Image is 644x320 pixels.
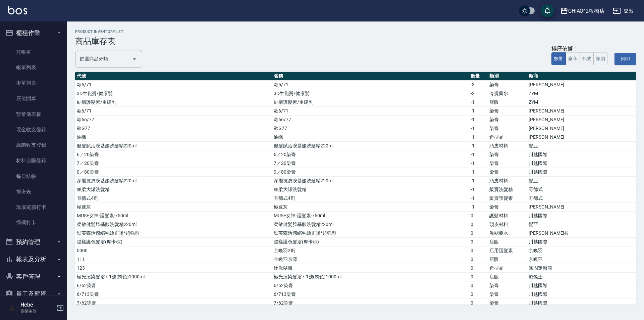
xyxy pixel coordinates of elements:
td: -1 [469,177,488,185]
td: -1 [469,116,488,124]
td: 絲柔大罐洗髮精 [272,185,469,194]
a: 每日結帳 [3,169,64,184]
td: 歐5/71 [75,81,272,89]
td: 京喚羽2劑 [272,246,469,255]
td: 0 [469,246,488,255]
td: 0 [469,229,488,238]
td: 京喚羽 [527,246,636,255]
a: 現金收支登錄 [3,122,64,137]
a: 掃碼打卡 [3,215,64,230]
a: 現場電腦打卡 [3,199,64,215]
td: 川越國際 [527,299,636,308]
button: 數量 [551,52,566,65]
td: 7／20染膏 [75,159,272,168]
td: -1 [469,159,488,168]
td: -1 [469,142,488,150]
td: 染膏 [488,116,527,124]
td: 販賣洗髮精 [488,185,527,194]
td: 染膏 [488,290,527,299]
td: 店販 [488,273,527,281]
p: 高階主管 [20,308,55,314]
td: 金喚羽京澤 [272,255,469,264]
td: -1 [469,107,488,116]
td: -2 [469,89,488,98]
td: 3D生化燙/健康髮 [272,89,469,98]
button: 櫃檯作業 [3,24,64,42]
td: 頭皮材料 [488,177,527,185]
td: 0 [469,299,488,308]
td: 店用護髮素 [488,246,527,255]
td: 健髮賦活胺基酸洗髮精220ml [272,142,469,150]
td: [PERSON_NAME]拉 [527,229,636,238]
td: 染膏 [488,159,527,168]
td: 川越國際 [527,150,636,159]
button: 客戶管理 [3,268,64,285]
td: 覺亞 [527,142,636,150]
td: 店販 [488,98,527,107]
td: 川越國際 [527,281,636,290]
td: 0000 [75,246,272,255]
a: 高階收支登錄 [3,137,64,153]
td: 琺芙森活感縮毛矯正燙*超強型 [272,229,469,238]
a: 帳單列表 [3,60,64,75]
td: 6／20染膏 [272,150,469,159]
input: 分類名稱 [78,53,129,65]
td: 歐6/71 [75,107,272,116]
td: 111 [75,255,272,264]
td: -1 [469,150,488,159]
td: 123 [75,264,272,273]
td: 染膏 [488,81,527,89]
td: 6／20染膏 [75,150,272,159]
td: 販賣護髮素 [488,194,527,203]
td: 京喚羽 [527,255,636,264]
td: 謎樣護色髮浴(摩卡棕) [272,238,469,246]
td: -1 [469,124,488,133]
button: 廠商 [566,52,580,65]
th: 類別 [488,72,527,81]
td: 油蠟 [75,133,272,142]
td: 歐6/71 [272,107,469,116]
td: 哥德式4劑 [272,194,469,203]
button: 報表及分析 [3,250,64,268]
a: 營業儀表板 [3,106,64,122]
td: 結構護髮素/重建乳 [75,98,272,107]
div: 排序依據： [551,45,608,52]
th: 名稱 [272,72,469,81]
button: 類別 [593,52,608,65]
td: 溫朔藥水 [488,229,527,238]
td: 琺芙森活感縮毛矯正燙*超強型 [75,229,272,238]
th: 數量 [469,72,488,81]
img: Person [5,301,19,315]
a: 座位開單 [3,91,64,106]
td: MUSE女神-護髮素-750ml [272,212,469,220]
td: MUSE女神-護髮素-750ml [75,212,272,220]
td: 柔敏健髮胺基酸洗髮精220ml [272,220,469,229]
td: -3 [469,81,488,89]
a: 掛單列表 [3,75,64,91]
td: 7/62染膏 [75,299,272,308]
td: 染膏 [488,150,527,159]
td: 3D生化燙/健康髮 [75,89,272,98]
td: 染膏 [488,124,527,133]
td: 健髮賦活胺基酸洗髮精220ml [75,142,272,150]
td: 0 [469,238,488,246]
td: 川越國際 [527,159,636,168]
button: CHIAO^2板橋店 [557,4,608,18]
td: 7／20染膏 [272,159,469,168]
td: 川越國際 [527,238,636,246]
td: 染膏 [488,168,527,177]
td: 覺亞 [527,177,636,185]
td: 造型品 [488,133,527,142]
td: [PERSON_NAME] [527,203,636,212]
td: 0 [469,273,488,281]
td: 6/713染膏 [272,290,469,299]
td: 頭皮材料 [488,220,527,229]
td: [PERSON_NAME] [527,107,636,116]
td: 川越國際 [527,212,636,220]
td: 0 [469,220,488,229]
button: 登出 [610,5,636,17]
img: Logo [8,6,27,14]
td: 0／80染膏 [75,168,272,177]
h5: Hebe [20,302,55,308]
a: 材料自購登錄 [3,153,64,168]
